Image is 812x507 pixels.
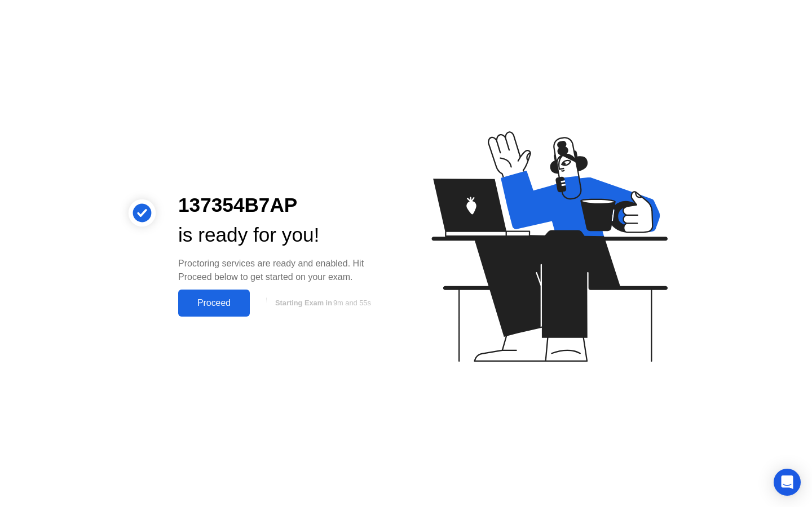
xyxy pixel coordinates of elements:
[255,292,388,314] button: Starting Exam in9m and 55s
[178,257,388,284] div: Proctoring services are ready and enabled. Hit Proceed below to get started on your exam.
[333,299,371,307] span: 9m and 55s
[774,469,801,496] div: Open Intercom Messenger
[178,190,388,220] div: 137354B7AP
[178,220,388,250] div: is ready for you!
[182,298,246,308] div: Proceed
[178,290,250,317] button: Proceed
